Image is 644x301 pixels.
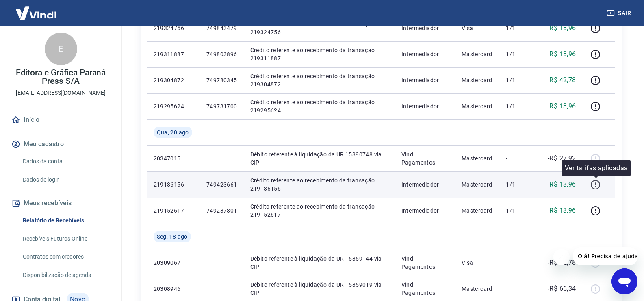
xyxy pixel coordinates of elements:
p: Débito referente à liquidação da UR 15859144 via CIP [250,255,388,271]
p: 749423661 [206,180,237,189]
p: Intermediador [401,24,449,32]
p: Débito referente à liquidação da UR 15890748 via CIP [250,150,388,167]
p: Crédito referente ao recebimento da transação 219311887 [250,46,388,62]
p: Mastercard [462,102,493,110]
p: Mastercard [462,76,493,84]
p: Vindi Pagamentos [401,255,449,271]
p: Mastercard [462,207,493,215]
p: - [506,285,530,293]
p: Crédito referente ao recebimento da transação 219324756 [250,20,388,36]
p: Crédito referente ao recebimento da transação 219152617 [250,202,388,219]
p: Intermediador [401,76,449,84]
p: R$ 13,96 [549,180,576,189]
p: 219295624 [154,102,193,110]
p: 1/1 [506,76,530,84]
a: Recebíveis Futuros Online [20,231,112,247]
img: Vindi [10,0,63,25]
p: 1/1 [506,102,530,110]
p: R$ 13,96 [549,49,576,59]
a: Dados da conta [20,153,112,170]
p: 749780345 [206,76,237,84]
p: Crédito referente ao recebimento da transação 219186156 [250,176,388,193]
p: 1/1 [506,180,530,189]
a: Disponibilização de agenda [20,267,112,283]
p: -R$ 66,34 [548,284,576,294]
p: Intermediador [401,102,449,110]
p: 1/1 [506,50,530,58]
span: Olá! Precisa de ajuda? [5,6,68,12]
p: Intermediador [401,207,449,215]
span: Qua, 20 ago [157,128,189,136]
p: Débito referente à liquidação da UR 15859019 via CIP [250,281,388,297]
p: 749843479 [206,24,237,32]
p: 219152617 [154,207,193,215]
p: 20308946 [154,285,193,293]
p: 219186156 [154,180,193,189]
p: Vindi Pagamentos [401,281,449,297]
p: R$ 13,96 [549,23,576,33]
p: -R$ 42,78 [548,258,576,268]
p: R$ 13,96 [549,101,576,111]
p: 219311887 [154,50,193,58]
p: Ver tarifas aplicadas [565,163,627,173]
p: - [506,154,530,163]
p: Editora e Gráfica Paraná Press S/A [7,68,115,86]
p: Mastercard [462,180,493,189]
p: Crédito referente ao recebimento da transação 219304872 [250,72,388,88]
p: - [506,259,530,267]
p: Mastercard [462,50,493,58]
button: Sair [605,6,634,21]
a: Contratos com credores [20,248,112,265]
p: 20309067 [154,259,193,267]
p: 749287801 [206,207,237,215]
p: R$ 13,96 [549,206,576,215]
iframe: Fechar mensagem [553,249,570,265]
p: [EMAIL_ADDRESS][DOMAIN_NAME] [16,89,106,97]
p: Visa [462,24,493,32]
a: Relatório de Recebíveis [20,212,112,229]
button: Meus recebíveis [10,194,112,212]
p: 219304872 [154,76,193,84]
p: 1/1 [506,207,530,215]
p: 219324756 [154,24,193,32]
p: Intermediador [401,50,449,58]
a: Início [10,111,112,129]
p: R$ 42,78 [549,75,576,85]
p: 749731700 [206,102,237,110]
p: 20347015 [154,154,193,163]
span: Seg, 18 ago [157,233,188,241]
p: -R$ 27,92 [548,154,576,163]
p: 749803896 [206,50,237,58]
p: 1/1 [506,24,530,32]
div: E [45,33,77,65]
p: Intermediador [401,180,449,189]
a: Dados de login [20,171,112,188]
p: Crédito referente ao recebimento da transação 219295624 [250,98,388,114]
p: Vindi Pagamentos [401,150,449,167]
iframe: Mensagem da empresa [573,247,637,265]
p: Mastercard [462,154,493,163]
p: Visa [462,259,493,267]
button: Meu cadastro [10,135,112,153]
iframe: Botão para abrir a janela de mensagens [611,268,637,294]
p: Mastercard [462,285,493,293]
